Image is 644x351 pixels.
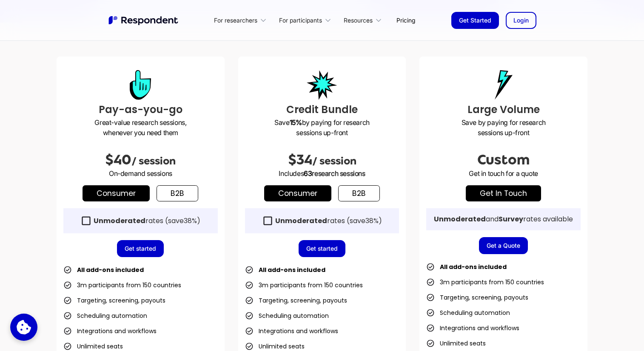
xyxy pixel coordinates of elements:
[77,266,144,274] strong: All add-ons included
[426,337,486,349] li: Unlimited seats
[288,152,312,167] span: $34
[426,276,544,288] li: 3m participants from 150 countries
[434,214,486,224] strong: Unmoderated
[312,169,365,178] span: research sessions
[245,279,363,291] li: 3m participants from 150 countries
[184,216,197,226] span: 38%
[477,152,530,167] span: Custom
[365,216,379,226] span: 38%
[434,215,573,224] div: and rates available
[63,102,218,117] h3: Pay-as-you-go
[339,10,390,30] div: Resources
[245,325,338,337] li: Integrations and workflows
[245,310,329,322] li: Scheduling automation
[63,294,165,306] li: Targeting, screening, payouts
[63,310,147,322] li: Scheduling automation
[245,102,399,117] h3: Credit Bundle
[426,322,519,334] li: Integrations and workflows
[338,185,380,201] a: b2b
[299,240,345,257] a: Get started
[264,185,331,201] a: Consumer
[426,117,581,138] p: Save by paying for research sessions up-front
[426,168,581,178] p: Get in touch for a quote
[499,214,523,224] strong: Survey
[479,237,528,254] a: Get a Quote
[275,216,327,226] strong: Unmoderated
[390,10,422,30] a: Pricing
[214,16,257,25] div: For researchers
[259,266,325,274] strong: All add-ons included
[466,185,541,201] a: get in touch
[131,155,176,167] span: / session
[63,325,157,337] li: Integrations and workflows
[275,217,382,225] div: rates (save )
[426,292,528,303] li: Targeting, screening, payouts
[209,10,274,30] div: For researchers
[279,16,322,25] div: For participants
[245,168,399,178] p: Includes
[451,12,499,29] a: Get Started
[312,155,356,167] span: / session
[426,307,510,319] li: Scheduling automation
[304,169,312,178] span: 63
[83,185,150,201] a: Consumer
[105,152,131,167] span: $40
[63,168,218,178] p: On-demand sessions
[245,117,399,138] p: Save by paying for research sessions up-front
[290,118,302,127] strong: 15%
[274,10,339,30] div: For participants
[117,240,164,257] a: Get started
[108,15,180,26] img: Untitled UI logotext
[63,117,218,138] p: Great-value research sessions, whenever you need them
[245,294,347,306] li: Targeting, screening, payouts
[344,16,373,25] div: Resources
[94,217,200,225] div: rates (save )
[63,279,181,291] li: 3m participants from 150 countries
[506,12,536,29] a: Login
[108,15,180,26] a: home
[440,263,507,271] strong: All add-ons included
[157,185,198,201] a: b2b
[94,216,145,226] strong: Unmoderated
[426,102,581,117] h3: Large Volume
